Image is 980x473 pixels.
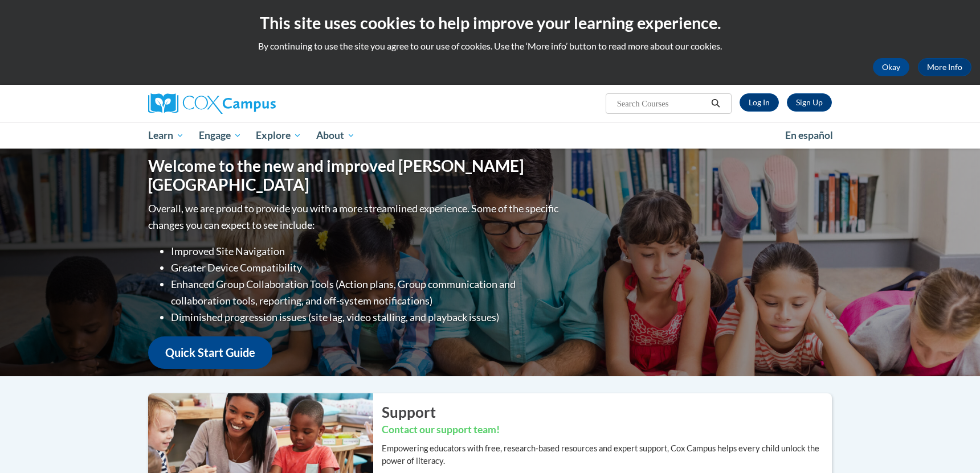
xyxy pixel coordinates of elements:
a: Quick Start Guide [148,336,272,369]
p: Empowering educators with free, research-based resources and expert support, Cox Campus helps eve... [382,442,832,467]
span: Learn [148,129,184,142]
a: About [309,122,362,149]
a: En español [778,124,840,147]
a: Explore [248,122,309,149]
a: Register [787,93,832,112]
a: Learn [141,122,191,149]
span: En español [785,129,833,141]
p: By continuing to use the site you agree to our use of cookies. Use the ‘More info’ button to read... [9,40,971,52]
a: Cox Campus [148,93,365,114]
li: Improved Site Navigation [171,243,561,260]
div: Main menu [131,122,849,149]
span: About [316,129,355,142]
li: Diminished progression issues (site lag, video stalling, and playback issues) [171,309,561,326]
img: Cox Campus [148,93,276,114]
button: Search [707,97,724,110]
h2: Support [382,402,832,422]
span: Explore [256,129,301,142]
input: Search Courses [616,97,707,110]
a: More Info [918,58,971,76]
h3: Contact our support team! [382,423,832,437]
li: Enhanced Group Collaboration Tools (Action plans, Group communication and collaboration tools, re... [171,276,561,309]
a: Engage [191,122,249,149]
h1: Welcome to the new and improved [PERSON_NAME][GEOGRAPHIC_DATA] [148,157,561,195]
p: Overall, we are proud to provide you with a more streamlined experience. Some of the specific cha... [148,200,561,233]
button: Okay [873,58,909,76]
span: Engage [199,129,242,142]
li: Greater Device Compatibility [171,260,561,276]
a: Log In [740,93,779,112]
h2: This site uses cookies to help improve your learning experience. [9,11,971,34]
